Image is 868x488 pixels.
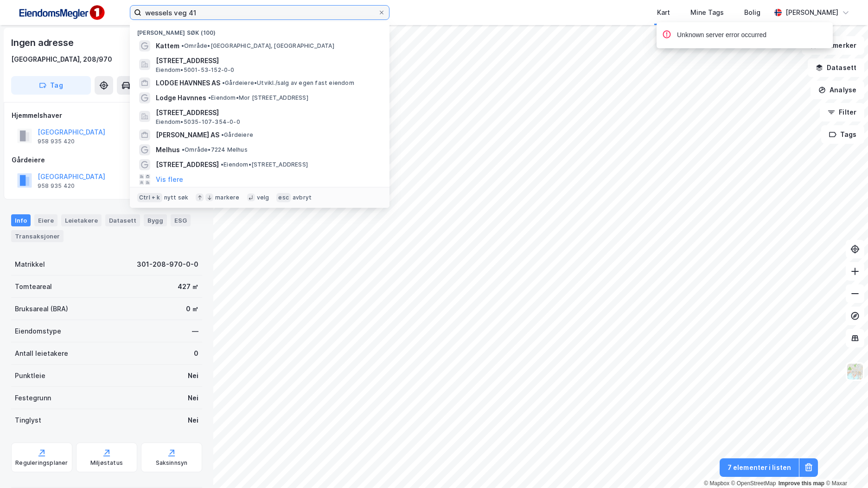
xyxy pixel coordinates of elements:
div: Reguleringsplaner [15,459,68,467]
button: 7 elementer i listen [720,458,799,477]
span: Kattem [156,40,179,51]
span: Eiendom • Mor [STREET_ADDRESS] [208,94,308,102]
a: OpenStreetMap [731,480,776,487]
div: Ingen adresse [11,35,75,50]
span: [STREET_ADDRESS] [156,55,378,66]
span: [STREET_ADDRESS] [156,107,378,118]
input: Søk på adresse, matrikkel, gårdeiere, leietakere eller personer [141,6,378,19]
div: Unknown server error occurred [677,30,766,41]
div: 427 ㎡ [178,281,198,292]
div: 958 935 420 [38,138,75,145]
span: Eiendom • 5035-107-354-0-0 [156,118,240,126]
div: Datasett [105,214,140,226]
span: LODGE HAVNNES AS [156,77,220,89]
span: Melhus [156,144,180,155]
div: Leietakere [61,214,102,226]
div: Matrikkel [15,259,45,270]
button: Tag [11,76,91,95]
iframe: Chat Widget [822,443,868,488]
div: Info [11,214,31,226]
div: — [192,326,198,337]
span: • [221,161,223,168]
a: Mapbox [704,480,729,487]
div: Bruksareal (BRA) [15,303,68,315]
div: markere [215,194,239,201]
button: Tags [821,125,864,144]
div: Eiendomstype [15,326,61,337]
img: Z [846,363,864,380]
div: ESG [171,214,191,226]
div: Kontrollprogram for chat [822,443,868,488]
div: [GEOGRAPHIC_DATA], 208/970 [11,54,112,65]
div: Nei [188,370,198,381]
div: Mine Tags [690,7,724,18]
div: 958 935 420 [38,182,75,190]
span: Område • 7224 Melhus [182,146,248,154]
div: 0 ㎡ [186,303,198,315]
div: Tinglyst [15,415,41,426]
div: [PERSON_NAME] søk (100) [130,22,389,39]
img: F4PB6Px+NJ5v8B7XTbfpPpyloAAAAASUVORK5CYII= [15,2,108,23]
div: Nei [188,415,198,426]
div: Festegrunn [15,392,51,404]
span: • [182,146,185,153]
div: nytt søk [164,194,189,201]
div: Kart [657,7,670,18]
button: Vis flere [156,174,183,185]
span: Eiendom • [STREET_ADDRESS] [221,161,308,168]
span: • [221,131,224,138]
div: 0 [194,348,198,359]
span: Lodge Havnnes [156,92,206,103]
span: • [222,79,225,86]
button: Datasett [808,58,864,77]
button: Filter [820,103,864,122]
span: Område • [GEOGRAPHIC_DATA], [GEOGRAPHIC_DATA] [181,42,334,50]
div: Bygg [144,214,167,226]
div: Hjemmelshaver [12,110,202,121]
div: esc [276,193,291,202]
div: Punktleie [15,370,45,381]
span: [PERSON_NAME] AS [156,129,219,141]
span: Gårdeiere [221,131,253,139]
div: Gårdeiere [12,154,202,166]
div: Saksinnsyn [156,459,188,467]
div: avbryt [293,194,312,201]
span: • [181,42,184,49]
div: [PERSON_NAME] [785,7,838,18]
div: Antall leietakere [15,348,68,359]
div: Eiere [34,214,57,226]
div: Transaksjoner [11,230,64,242]
button: Analyse [811,81,864,99]
div: Nei [188,392,198,404]
div: Ctrl + k [137,193,162,202]
span: • [208,94,211,101]
div: Bolig [744,7,760,18]
a: Improve this map [779,480,824,487]
span: [STREET_ADDRESS] [156,159,219,170]
span: Gårdeiere • Utvikl./salg av egen fast eiendom [222,79,354,87]
div: velg [257,194,269,201]
div: 301-208-970-0-0 [137,259,198,270]
div: Tomteareal [15,281,52,292]
span: Eiendom • 5001-53-152-0-0 [156,66,235,74]
div: Miljøstatus [90,459,123,467]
